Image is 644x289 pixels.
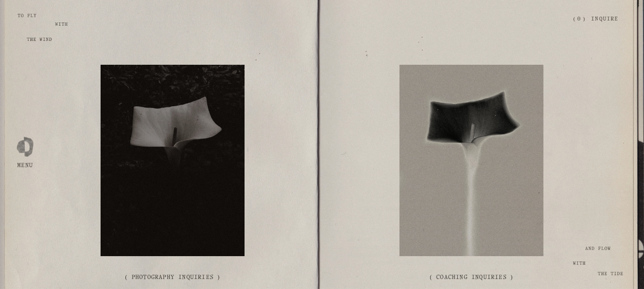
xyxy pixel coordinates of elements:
[573,17,575,21] span: (
[591,11,618,28] a: Inquire
[577,17,581,21] span: 0
[573,16,585,23] a: 0 items in cart
[583,17,585,21] span: )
